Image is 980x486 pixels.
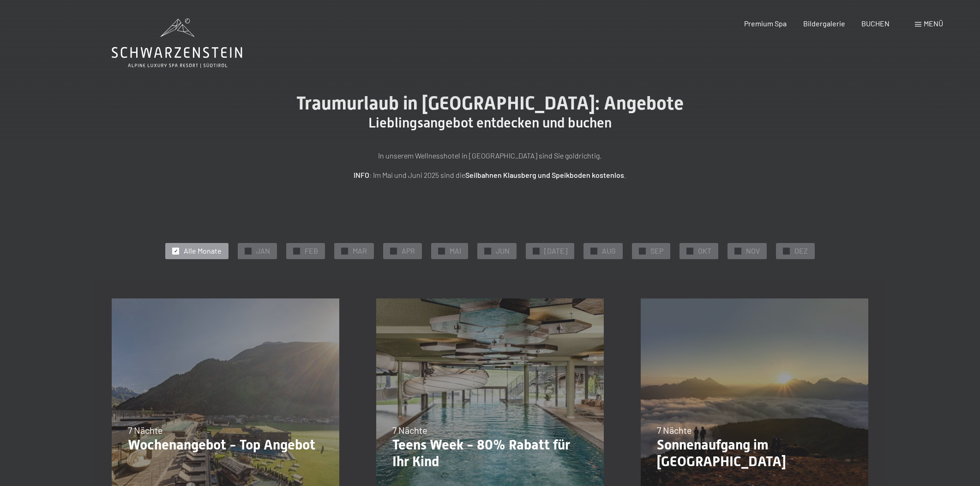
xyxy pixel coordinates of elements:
strong: INFO [354,170,369,179]
span: FEB [305,246,318,256]
span: MAI [450,246,461,256]
span: [DATE] [544,246,567,256]
span: NOV [746,246,760,256]
span: Traumurlaub in [GEOGRAPHIC_DATA]: Angebote [296,92,684,114]
span: Einwilligung Marketing* [402,265,478,274]
span: SEP [650,246,663,256]
span: OKT [698,246,711,256]
span: ✓ [392,248,396,254]
span: ✓ [736,248,740,254]
span: MAR [353,246,367,256]
span: ✓ [592,248,596,254]
p: Wochenangebot - Top Angebot [128,437,323,453]
span: 7 Nächte [657,425,692,436]
span: 7 Nächte [128,425,163,436]
a: Bildergalerie [803,19,845,28]
span: ✓ [440,248,444,254]
span: ✓ [688,248,692,254]
span: JUN [496,246,510,256]
span: Lieblingsangebot entdecken und buchen [368,115,612,131]
span: ✓ [535,248,538,254]
span: ✓ [295,248,299,254]
span: ✓ [641,248,644,254]
span: Alle Monate [184,246,222,256]
a: Premium Spa [744,19,787,28]
p: Sonnenaufgang im [GEOGRAPHIC_DATA] [657,437,852,470]
strong: Seilbahnen Klausberg und Speikboden kostenlos [465,170,624,179]
span: ✓ [785,248,788,254]
span: Menü [924,19,943,28]
span: 7 Nächte [392,425,427,436]
p: Teens Week - 80% Rabatt für Ihr Kind [392,437,588,470]
span: ✓ [247,248,250,254]
p: In unserem Wellnesshotel in [GEOGRAPHIC_DATA] sind Sie goldrichtig. [259,150,721,162]
span: JAN [256,246,270,256]
span: ✓ [343,248,347,254]
span: ✓ [174,248,178,254]
a: BUCHEN [861,19,890,28]
p: : Im Mai und Juni 2025 sind die . [259,169,721,181]
span: DEZ [794,246,808,256]
span: ✓ [486,248,490,254]
span: APR [402,246,415,256]
span: AUG [602,246,616,256]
